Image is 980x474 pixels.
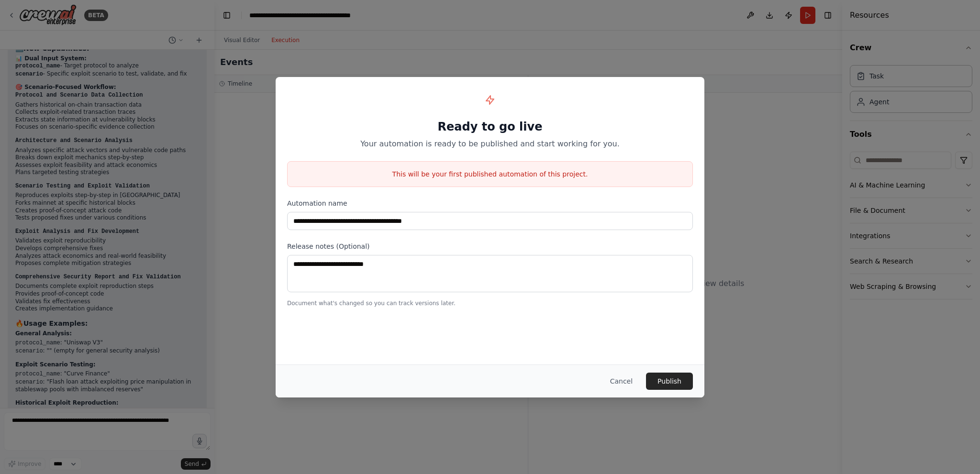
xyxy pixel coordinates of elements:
[287,138,693,150] p: Your automation is ready to be published and start working for you.
[646,373,693,390] button: Publish
[287,198,693,208] label: Automation name
[287,242,693,251] label: Release notes (Optional)
[288,169,692,179] p: This will be your first published automation of this project.
[287,299,693,307] p: Document what's changed so you can track versions later.
[287,119,693,134] h1: Ready to go live
[602,373,640,390] button: Cancel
